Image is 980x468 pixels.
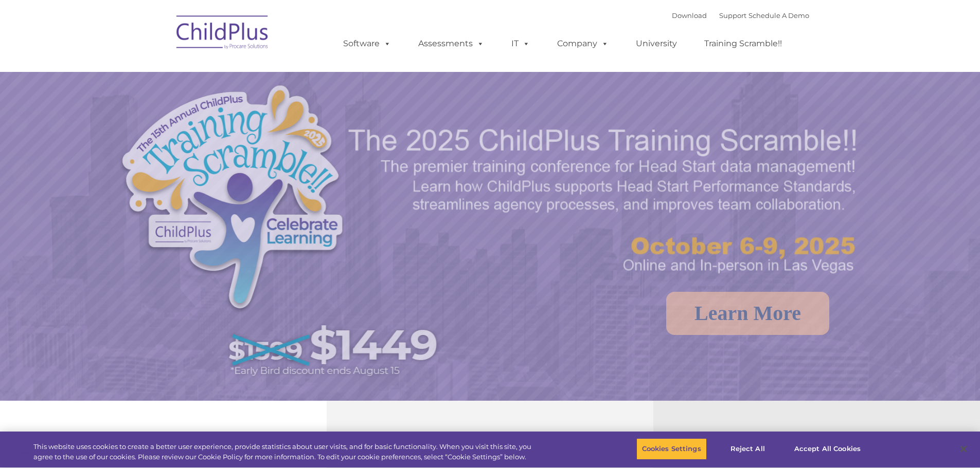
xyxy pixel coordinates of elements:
[501,33,540,54] a: IT
[33,442,539,462] div: This website uses cookies to create a better user experience, provide statistics about user visit...
[547,33,619,54] a: Company
[716,438,780,460] button: Reject All
[952,438,975,460] button: Close
[672,11,707,20] a: Download
[666,292,829,335] a: Learn More
[694,33,792,54] a: Training Scramble!!
[749,11,809,20] a: Schedule A Demo
[672,11,809,20] font: |
[333,33,401,54] a: Software
[636,438,707,460] button: Cookies Settings
[719,11,746,20] a: Support
[408,33,494,54] a: Assessments
[626,33,687,54] a: University
[789,438,866,460] button: Accept All Cookies
[171,8,274,60] img: ChildPlus by Procare Solutions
